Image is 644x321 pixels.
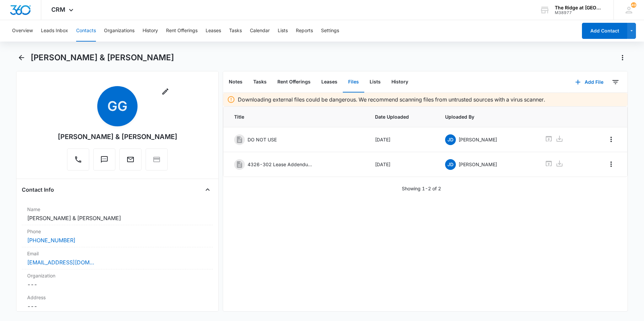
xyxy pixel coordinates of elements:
[22,186,54,194] h4: Contact Info
[12,20,33,42] button: Overview
[234,113,359,120] span: Title
[316,72,343,92] button: Leases
[272,72,316,92] button: Rent Offerings
[206,20,221,42] button: Leases
[343,72,364,92] button: Files
[22,269,213,291] div: Organization---
[22,291,213,313] div: Address---
[610,77,621,87] button: Filters
[51,6,65,13] span: CRM
[459,161,497,168] p: [PERSON_NAME]
[367,127,437,152] td: [DATE]
[97,86,138,126] span: GG
[606,159,616,170] button: Overflow Menu
[119,159,142,165] a: Email
[248,161,315,168] p: 4326-302 Lease Addendums.pdf
[445,134,456,145] span: JD
[296,20,313,42] button: Reports
[367,152,437,177] td: [DATE]
[93,159,115,165] a: Text
[27,236,75,244] a: [PHONE_NUMBER]
[27,294,208,301] label: Address
[93,148,115,171] button: Text
[67,159,89,165] a: Call
[248,72,272,92] button: Tasks
[229,20,242,42] button: Tasks
[202,184,213,195] button: Close
[27,214,208,222] dd: [PERSON_NAME] & [PERSON_NAME]
[41,20,68,42] button: Leads Inbox
[631,2,636,8] div: notifications count
[386,72,414,92] button: History
[582,23,627,39] button: Add Contact
[555,5,604,10] div: account name
[459,136,497,143] p: [PERSON_NAME]
[223,72,248,92] button: Notes
[27,280,208,288] dd: ---
[27,302,208,310] dd: ---
[58,132,177,142] div: [PERSON_NAME] & [PERSON_NAME]
[321,20,339,42] button: Settings
[445,113,529,120] span: Uploaded By
[375,113,429,120] span: Date Uploaded
[16,52,26,63] button: Back
[119,148,142,171] button: Email
[22,203,213,225] div: Name[PERSON_NAME] & [PERSON_NAME]
[238,95,545,104] p: Downloading external files could be dangerous. We recommend scanning files from untrusted sources...
[27,258,94,266] a: [EMAIL_ADDRESS][DOMAIN_NAME]
[402,185,441,192] p: Showing 1-2 of 2
[31,53,174,63] h1: [PERSON_NAME] & [PERSON_NAME]
[27,250,208,257] label: Email
[555,10,604,15] div: account id
[250,20,270,42] button: Calendar
[143,20,158,42] button: History
[67,148,89,171] button: Call
[606,134,616,145] button: Overflow Menu
[364,72,386,92] button: Lists
[166,20,198,42] button: Rent Offerings
[22,225,213,247] div: Phone[PHONE_NUMBER]
[445,159,456,170] span: JD
[22,247,213,269] div: Email[EMAIL_ADDRESS][DOMAIN_NAME]
[278,20,288,42] button: Lists
[104,20,135,42] button: Organizations
[27,206,208,213] label: Name
[76,20,96,42] button: Contacts
[631,2,636,8] span: 49
[27,228,208,235] label: Phone
[248,136,277,143] p: DO NOT USE
[27,272,208,279] label: Organization
[617,52,628,63] button: Actions
[569,74,610,90] button: Add File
